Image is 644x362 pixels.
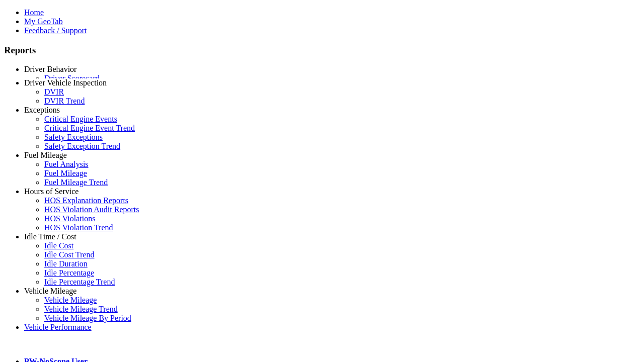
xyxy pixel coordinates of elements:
a: Safety Exception Trend [44,142,120,150]
a: Idle Cost [44,241,73,250]
a: Idle Time / Cost [24,232,76,241]
a: Critical Engine Event Trend [44,124,135,132]
a: HOS Violations [44,214,95,223]
h3: Reports [4,45,640,56]
a: Safety Exceptions [44,133,103,141]
a: Vehicle Performance [24,323,92,331]
a: Feedback / Support [24,26,87,35]
a: Driver Behavior [24,65,76,73]
a: HOS Violation Audit Reports [44,205,139,214]
a: Fuel Analysis [44,160,89,168]
a: HOS Explanation Reports [44,196,128,205]
a: Exceptions [24,106,60,114]
a: Driver Vehicle Inspection [24,78,107,87]
a: HOS Violation Trend [44,223,113,232]
a: Vehicle Mileage [44,296,97,304]
a: Vehicle Mileage Trend [44,305,118,313]
a: Idle Cost Trend [44,250,95,259]
a: DVIR [44,87,64,96]
a: Fuel Mileage Trend [44,178,108,187]
a: Critical Engine Events [44,115,117,123]
a: Hours of Service [24,187,78,196]
a: My GeoTab [24,17,63,26]
a: Fuel Mileage [24,151,67,159]
a: Fuel Mileage [44,169,87,177]
a: Vehicle Mileage By Period [44,314,131,322]
a: Home [24,8,44,17]
a: Vehicle Mileage [24,287,76,295]
a: Idle Percentage [44,268,94,277]
a: Idle Percentage Trend [44,278,115,286]
a: DVIR Trend [44,97,85,105]
a: Driver Scorecard [44,74,100,82]
a: Idle Duration [44,259,88,268]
